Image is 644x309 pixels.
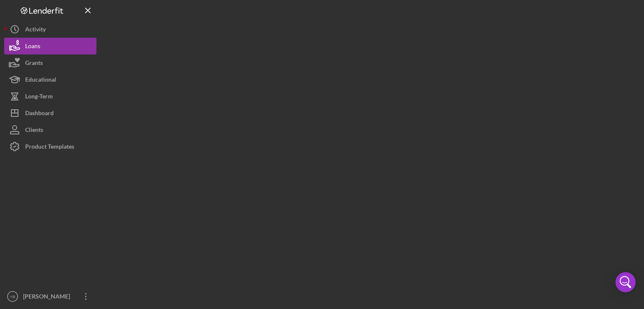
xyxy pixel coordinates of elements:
[25,21,46,40] div: Activity
[4,121,96,138] button: Clients
[10,294,16,299] text: YB
[4,21,96,38] button: Activity
[4,54,96,71] button: Grants
[615,272,636,292] div: Open Intercom Messenger
[25,138,74,157] div: Product Templates
[25,71,56,90] div: Educational
[25,54,43,73] div: Grants
[25,105,54,124] div: Dashboard
[4,71,96,88] button: Educational
[25,38,40,57] div: Loans
[4,288,96,305] button: YB[PERSON_NAME]
[4,38,96,54] button: Loans
[4,138,96,155] button: Product Templates
[25,88,53,107] div: Long-Term
[21,288,75,307] div: [PERSON_NAME]
[25,121,43,140] div: Clients
[4,88,96,105] button: Long-Term
[4,105,96,121] button: Dashboard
